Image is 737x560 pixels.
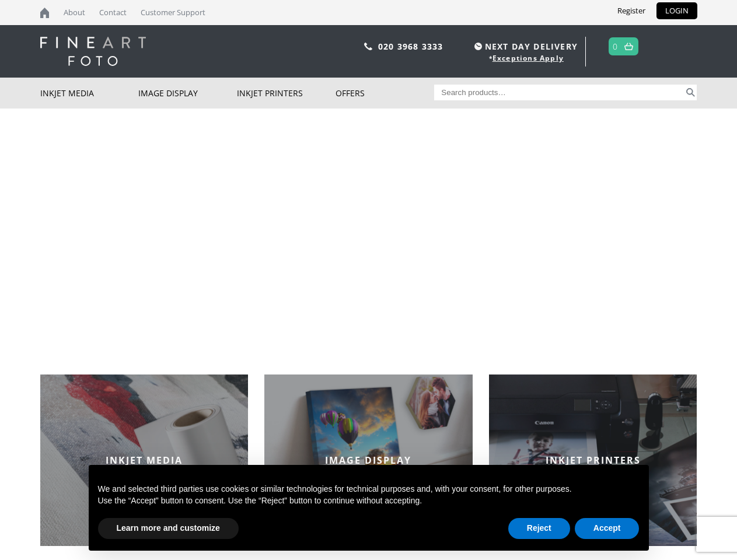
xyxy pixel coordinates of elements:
input: Search products… [434,85,684,100]
img: basket.svg [624,43,633,50]
a: 020 3968 3333 [378,41,443,52]
p: Use the “Accept” button to consent. Use the “Reject” button to continue without accepting. [98,495,640,507]
span: NEXT DAY DELIVERY [471,40,578,53]
a: LOGIN [656,2,697,19]
a: Inkjet Printers [237,78,336,108]
h2: INKJET PRINTERS [489,454,697,467]
img: logo-white.svg [40,37,146,66]
img: time.svg [474,43,482,50]
img: phone.svg [364,43,372,50]
button: Search [684,85,697,100]
a: Image Display [138,78,237,108]
a: 0 [613,38,618,55]
button: Learn more and customize [98,518,239,539]
button: Reject [508,518,570,539]
p: We and selected third parties use cookies or similar technologies for technical purposes and, wit... [98,484,640,495]
button: Accept [575,518,640,539]
a: Offers [336,78,434,108]
h2: IMAGE DISPLAY [264,454,473,467]
a: Register [609,2,654,19]
h2: INKJET MEDIA [40,454,249,467]
a: Exceptions Apply [493,53,564,63]
a: Inkjet Media [40,78,139,108]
